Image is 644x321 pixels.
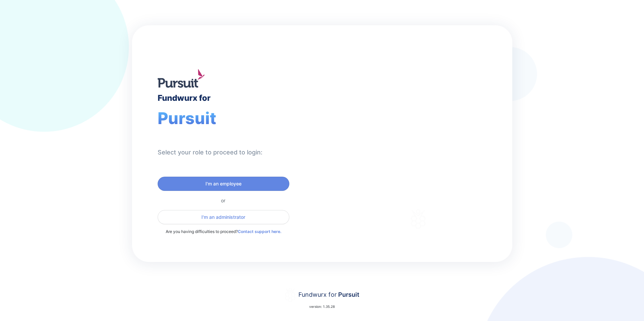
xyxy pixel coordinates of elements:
span: Pursuit [337,291,359,298]
p: version: 1.35.28 [309,304,335,309]
img: logo.jpg [158,69,205,88]
div: Welcome to [360,115,413,121]
div: or [158,198,289,203]
div: Fundwurx for [158,93,211,103]
button: I'm an employee [158,177,289,191]
div: Fundwurx [360,124,438,140]
div: Fundwurx for [298,290,359,299]
button: I'm an administrator [158,210,289,224]
span: I'm an employee [205,180,241,187]
span: I'm an administrator [201,214,245,221]
a: Contact support here. [238,229,281,234]
div: Thank you for choosing Fundwurx as your partner in driving positive social impact! [360,154,476,173]
p: Are you having difficulties to proceed? [158,228,289,235]
span: Pursuit [158,108,216,128]
div: Select your role to proceed to login: [158,148,262,156]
